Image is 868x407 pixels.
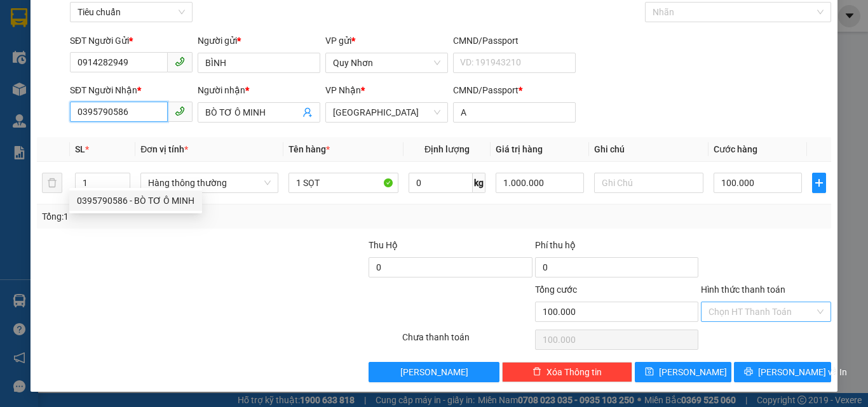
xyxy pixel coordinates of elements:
div: Đà Lạt ( Dọc Đường ) [109,11,198,41]
span: [PERSON_NAME] [659,365,727,379]
div: CMND/Passport [453,83,576,97]
span: Nhận: [109,12,139,25]
span: Tiêu chuẩn [78,3,185,22]
input: Ghi Chú [594,173,704,193]
span: plus [813,178,826,188]
div: A [109,74,198,90]
div: VP gửi [325,34,448,48]
button: deleteXóa Thông tin [502,362,632,382]
span: delete [532,367,541,377]
span: kg [473,173,485,193]
div: 0395790586 - BÒ TƠ Ô MINH [77,194,194,208]
span: Xóa Thông tin [546,365,602,379]
span: Đơn vị tính [140,144,188,154]
div: 0702383479 [11,41,100,59]
div: Người gửi [198,34,320,48]
span: Đà Lạt [333,103,440,122]
span: Hàng thông thường [148,173,271,192]
div: THẢO [11,26,100,41]
div: SĐT Người Nhận [70,83,193,97]
div: Người nhận [198,83,320,97]
span: Gửi: [11,12,31,25]
span: Giá trị hàng [496,144,543,154]
button: delete [42,173,62,193]
label: Hình thức thanh toán [701,284,785,295]
span: Quy Nhơn [333,53,440,72]
th: Ghi chú [589,137,709,162]
span: Tên hàng [288,144,330,154]
div: 0346455068 [109,57,198,74]
div: Tổng: 1 [42,210,336,224]
span: phone [175,106,185,116]
span: phone [175,57,185,67]
span: VP Nhận [325,85,361,95]
button: plus [812,173,827,193]
span: Cước hàng [714,144,757,154]
div: CMND/Passport [453,34,576,48]
div: Tuyên [109,41,198,57]
div: Chưa thanh toán [401,330,534,352]
div: 0395790586 - BÒ TƠ Ô MINH [69,190,202,211]
div: SĐT Người Gửi [70,34,193,48]
div: Quy Nhơn [11,11,100,26]
button: save[PERSON_NAME] [635,362,732,382]
span: Thu Hộ [369,240,398,250]
span: [PERSON_NAME] [400,365,468,379]
span: save [645,367,654,377]
span: Tổng cước [535,284,577,295]
input: 0 [496,173,583,193]
span: SL [75,144,85,154]
span: Định lượng [424,144,470,154]
div: Phí thu hộ [535,238,698,257]
span: printer [744,367,753,377]
button: printer[PERSON_NAME] và In [734,362,831,382]
span: [PERSON_NAME] và In [758,365,847,379]
span: user-add [302,107,313,117]
button: [PERSON_NAME] [369,362,499,382]
input: VD: Bàn, Ghế [288,173,398,193]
